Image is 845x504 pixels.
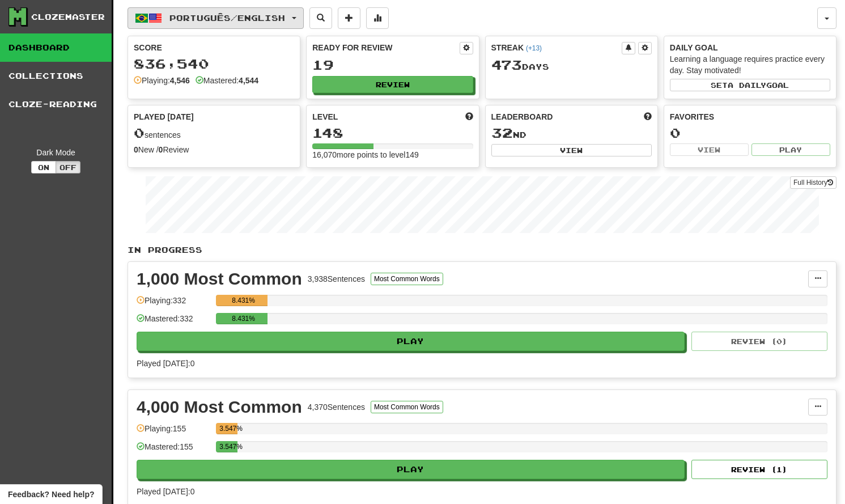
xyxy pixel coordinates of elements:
[134,125,145,141] span: 0
[9,147,103,158] div: Dark Mode
[159,145,163,154] strong: 0
[312,42,459,53] div: Ready for Review
[134,111,194,122] span: Played [DATE]
[670,53,830,76] div: Learning a language requires practice every day. Stay motivated!
[219,295,267,306] div: 8.431%
[366,7,389,29] button: More stats
[728,81,766,89] span: a daily
[134,126,294,141] div: sentences
[170,76,190,85] strong: 4,546
[219,313,267,324] div: 8.431%
[169,13,285,23] span: Português / English
[219,441,237,452] div: 3.547%
[239,76,258,85] strong: 4,544
[137,399,302,416] div: 4,000 Most Common
[219,423,237,434] div: 3.547%
[137,332,685,351] button: Play
[128,7,304,29] button: Português/English
[491,111,553,122] span: Leaderboard
[31,161,56,173] button: On
[128,244,836,256] p: In Progress
[371,273,443,285] button: Most Common Words
[8,489,94,500] span: Open feedback widget
[137,270,302,287] div: 1,000 Most Common
[338,7,360,29] button: Add sentence to collection
[312,111,338,122] span: Level
[196,75,258,86] div: Mastered:
[134,145,138,154] strong: 0
[491,58,652,73] div: Day s
[491,126,652,141] div: nd
[137,487,194,496] span: Played [DATE]: 0
[491,57,522,73] span: 473
[670,42,830,53] div: Daily Goal
[691,332,827,351] button: Review (0)
[491,144,652,156] button: View
[134,42,294,53] div: Score
[751,143,830,156] button: Play
[134,75,190,86] div: Playing:
[312,149,473,160] div: 16,070 more points to level 149
[644,111,652,122] span: This week in points, UTC
[371,401,443,413] button: Most Common Words
[465,111,473,122] span: Score more points to level up
[491,42,622,53] div: Streak
[691,460,827,479] button: Review (1)
[491,125,513,141] span: 32
[56,161,80,173] button: Off
[526,44,542,52] a: (+13)
[312,58,473,72] div: 19
[308,401,365,413] div: 4,370 Sentences
[134,144,294,155] div: New / Review
[134,57,294,71] div: 836,540
[670,111,830,122] div: Favorites
[137,441,210,460] div: Mastered: 155
[137,313,210,332] div: Mastered: 332
[312,126,473,140] div: 148
[308,273,365,285] div: 3,938 Sentences
[670,79,830,91] button: Seta dailygoal
[670,143,749,156] button: View
[137,295,210,314] div: Playing: 332
[137,423,210,442] div: Playing: 155
[670,126,830,140] div: 0
[312,76,473,93] button: Review
[309,7,332,29] button: Search sentences
[790,176,836,189] a: Full History
[137,359,194,368] span: Played [DATE]: 0
[137,460,685,479] button: Play
[31,11,105,23] div: Clozemaster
